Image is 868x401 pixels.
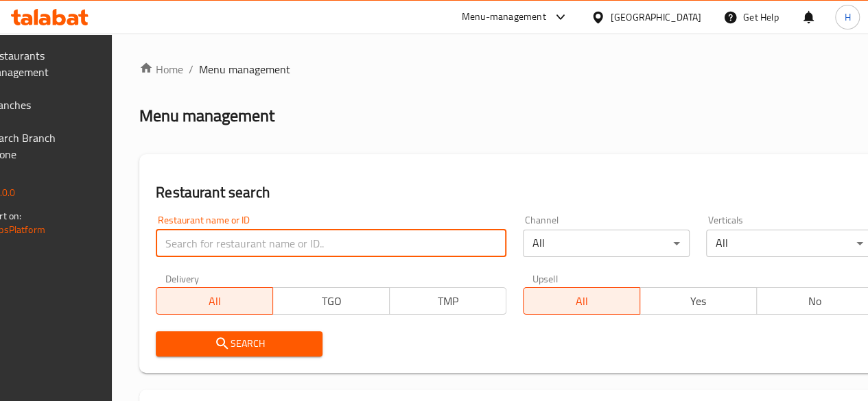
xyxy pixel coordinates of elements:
span: All [529,291,635,311]
button: TMP [389,287,506,315]
span: Menu management [199,61,290,77]
span: Search [167,335,312,352]
span: H [844,10,850,25]
button: TGO [272,287,390,315]
button: All [523,287,640,315]
span: No [762,291,868,311]
button: Search [156,331,322,356]
label: Upsell [532,274,558,283]
label: Delivery [165,274,200,283]
div: Menu-management [462,9,546,25]
span: All [162,291,268,311]
span: TGO [279,291,384,311]
div: All [523,230,690,257]
span: Yes [646,291,751,311]
input: Search for restaurant name or ID.. [156,230,506,257]
a: Home [139,61,183,77]
li: / [189,61,193,77]
button: Yes [640,287,757,315]
span: TMP [395,291,501,311]
div: [GEOGRAPHIC_DATA] [611,10,701,25]
button: All [156,287,273,315]
h2: Menu management [139,105,274,127]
